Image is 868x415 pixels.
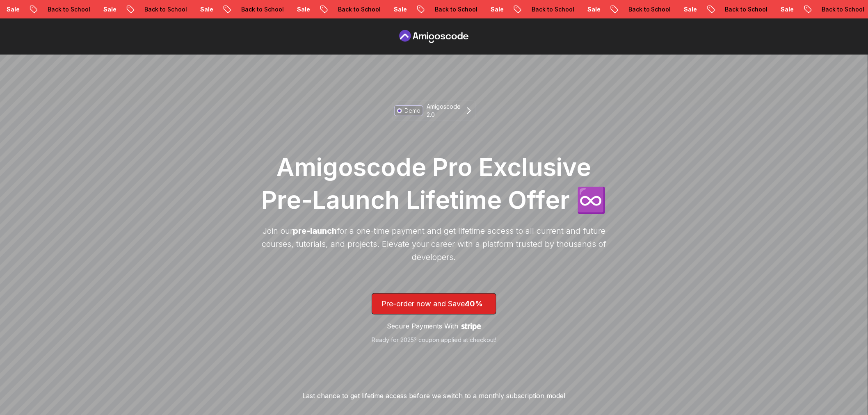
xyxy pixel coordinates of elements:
p: Amigoscode 2.0 [427,103,461,119]
p: Ready for 2025? coupon applied at checkout! [372,336,496,344]
a: Pre Order page [397,30,471,43]
p: Sale [261,5,287,14]
p: Sale [648,5,674,14]
p: Back to School [205,5,261,14]
p: Sale [358,5,384,14]
p: Join our for a one-time payment and get lifetime access to all current and future courses, tutori... [258,224,610,264]
span: pre-launch [293,226,337,236]
p: Sale [745,5,771,14]
p: Back to School [108,5,164,14]
p: Sale [164,5,190,14]
p: Secure Payments With [387,321,458,331]
p: Back to School [689,5,745,14]
p: Demo [404,107,420,115]
p: Sale [551,5,578,14]
p: Back to School [592,5,648,14]
span: 40% [465,299,483,308]
p: Last chance to get lifetime access before we switch to a monthly subscription model [303,391,566,401]
a: lifetime-access [372,293,496,344]
p: Sale [842,5,868,14]
p: Pre-order now and Save [381,298,487,310]
p: Sale [455,5,481,14]
h1: Amigoscode Pro Exclusive Pre-Launch Lifetime Offer ♾️ [258,150,610,216]
p: Sale [67,5,94,14]
a: DemoAmigoscode 2.0 [392,100,476,121]
p: Back to School [786,5,842,14]
p: Back to School [399,5,455,14]
p: Back to School [496,5,551,14]
p: Back to School [11,5,67,14]
p: Back to School [302,5,358,14]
